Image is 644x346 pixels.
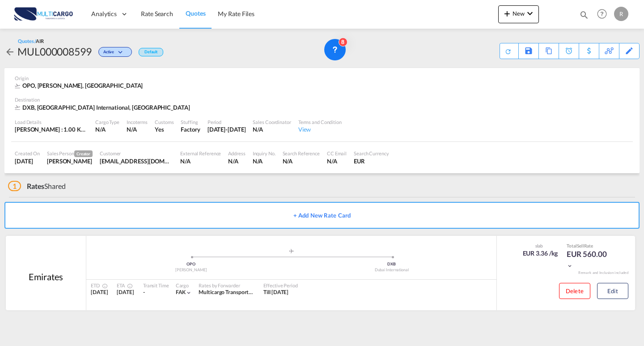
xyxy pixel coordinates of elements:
[141,10,173,17] span: Rate Search
[181,119,200,125] div: Stuffing
[298,119,342,125] div: Terms and Condition
[91,267,292,273] div: [PERSON_NAME]
[127,125,137,133] div: N/A
[228,157,245,165] div: N/A
[29,270,63,283] div: Emirates
[74,150,93,157] span: Creator
[283,150,320,157] div: Search Reference
[502,10,535,17] span: New
[22,82,143,89] span: OPO, [PERSON_NAME], [GEOGRAPHIC_DATA]
[327,157,347,165] div: N/A
[354,157,389,165] div: EUR
[572,270,635,275] div: Remark and Inclusion included
[13,4,74,24] img: 82db67801a5411eeacfdbd8acfa81e61.png
[15,81,145,90] div: OPO, Francisco de Sá Carneiro, Europe
[27,182,45,190] span: Rates
[253,125,291,133] div: N/A
[504,43,514,55] div: Quote PDF is not available at this time
[263,289,288,296] div: Till 12 Oct 2025
[253,150,275,157] div: Inquiry No.
[567,263,573,269] md-icon: icon-chevron-down
[8,181,66,191] div: Shared
[180,157,221,165] div: N/A
[498,5,539,23] button: icon-plus 400-fgNewicon-chevron-down
[155,125,174,133] div: Yes
[91,261,292,267] div: OPO
[4,47,15,57] md-icon: icon-arrow-left
[180,150,221,157] div: External Reference
[292,261,492,267] div: DXB
[15,75,629,81] div: Origin
[176,282,192,289] div: Cargo
[143,282,169,289] div: Transit Time
[100,283,105,289] md-icon: Estimated Time Of Departure
[208,119,246,125] div: Period
[253,157,275,165] div: N/A
[502,8,513,19] md-icon: icon-plus 400-fg
[176,289,186,295] span: FAK
[559,283,590,299] button: Delete
[523,249,558,258] div: EUR 3.36 /kg
[103,49,116,58] span: Active
[125,283,130,289] md-icon: Estimated Time Of Arrival
[354,150,389,157] div: Search Currency
[199,282,254,289] div: Rates by Forwarder
[139,48,163,56] div: Default
[577,243,584,248] span: Sell
[91,282,108,289] div: ETD
[36,38,44,44] span: AIR
[95,125,119,133] div: N/A
[15,125,88,133] div: [PERSON_NAME] : 1.00 KG | Volumetric Wt : 166.67 KG
[186,290,192,296] md-icon: icon-chevron-down
[15,96,629,103] div: Destination
[47,157,93,165] div: Ricardo Macedo
[95,119,119,125] div: Cargo Type
[117,289,134,295] span: [DATE]
[92,44,134,59] div: Change Status Here
[17,44,92,59] div: MUL000008599
[567,243,611,249] div: Total Rate
[15,119,88,125] div: Load Details
[218,10,254,17] span: My Rate Files
[181,125,200,133] div: Factory Stuffing
[283,157,320,165] div: N/A
[8,181,21,191] span: 1
[18,38,44,44] div: Quotes /AIR
[4,44,17,59] div: icon-arrow-left
[263,282,297,289] div: Effective Period
[98,47,132,57] div: Change Status Here
[100,157,173,165] div: amigos.cs5@amigoslogistics.com amigos.cs5@amigoslogistics.com
[504,48,512,55] md-icon: icon-refresh
[298,125,342,133] div: View
[15,150,40,157] div: Created On
[199,289,279,295] span: Multicargo Transportes e Logistica
[143,289,169,296] div: -
[15,157,40,165] div: 26 Sep 2025
[117,282,134,289] div: ETA
[91,289,108,295] span: [DATE]
[292,267,492,273] div: Dubai International
[4,202,640,229] button: + Add New Rate Card
[15,103,192,111] div: DXB, Dubai International, Europe
[116,50,127,55] md-icon: icon-chevron-down
[186,9,205,17] span: Quotes
[208,125,246,133] div: 12 Oct 2025
[327,150,347,157] div: CC Email
[521,243,558,249] div: slab
[263,289,288,295] span: Till [DATE]
[199,289,254,296] div: Multicargo Transportes e Logistica
[155,119,174,125] div: Customs
[286,249,297,253] md-icon: assets/icons/custom/roll-o-plane.svg
[47,150,93,157] div: Sales Person
[228,150,245,157] div: Address
[91,9,117,18] span: Analytics
[253,119,291,125] div: Sales Coordinator
[597,283,628,299] button: Edit
[567,249,611,270] div: EUR 560.00
[127,119,148,125] div: Incoterms
[519,43,538,59] div: Save As Template
[100,150,173,157] div: Customer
